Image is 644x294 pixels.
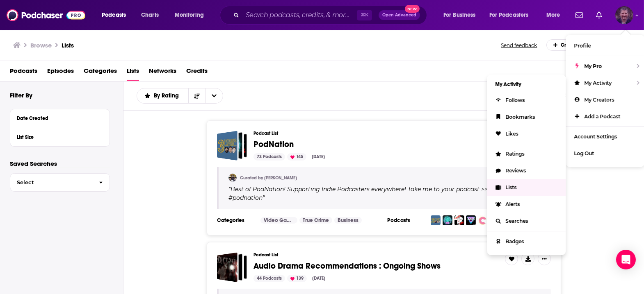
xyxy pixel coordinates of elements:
button: open menu [137,93,188,99]
button: Send feedback [499,42,540,49]
h2: Filter By [10,91,32,99]
a: Video Games [260,217,297,224]
span: Profile [574,43,591,49]
img: Cold Callers Comedy [443,215,452,225]
a: Lists [127,64,139,81]
div: 73 Podcasts [253,153,285,161]
a: True Crime [299,217,332,224]
a: Categories [84,64,117,81]
button: open menu [96,9,137,22]
a: Business [334,217,362,224]
div: [DATE] [309,275,329,282]
div: 44 Podcasts [253,275,285,282]
span: My Pro [584,63,602,69]
span: Add a Podcast [584,113,620,120]
button: Show profile menu [615,6,633,24]
a: PodNation [253,140,294,149]
a: Episodes [47,64,74,81]
span: Monitoring [175,9,204,21]
button: Show More Button [538,252,551,265]
div: 145 [287,153,306,161]
button: Select [10,173,110,192]
div: List Size [17,134,98,140]
span: Best of PodNation! Supporting Indie Podcasters everywhere! Take me to your podcast >>> follow #po... [228,185,510,201]
div: Open Intercom Messenger [616,250,636,269]
button: Sort Direction [188,88,206,103]
button: Date Created [17,113,103,123]
span: By Rating [154,93,182,99]
div: Create a List [546,39,597,51]
span: Logged in as vincegalloro [615,6,633,24]
img: User Profile [615,6,633,24]
a: Audio Drama Recommendations : Ongoing Shows [253,262,441,271]
span: New [405,5,420,13]
a: Networks [149,64,176,81]
img: Super Media Bros Podcast [466,215,476,225]
button: open menu [484,9,541,22]
span: PodNation [253,139,294,149]
span: More [546,9,560,21]
h2: Choose List sort [137,88,223,104]
button: open menu [169,9,215,22]
h3: Categories [217,217,254,224]
button: List Size [17,131,103,142]
p: Saved Searches [10,160,110,167]
span: Log Out [574,150,594,156]
span: " " [228,185,510,201]
h3: Browse [30,41,52,49]
h3: Podcast List [253,252,498,258]
h3: Podcasts [387,217,424,224]
span: Account Settings [574,133,617,140]
button: open menu [206,88,223,103]
div: Date Created [17,115,98,121]
a: Audio Drama Recommendations : Ongoing Shows [217,252,247,282]
span: My Creators [584,97,614,103]
button: Open AdvancedNew [379,10,420,20]
div: [DATE] [308,153,328,161]
a: Curated by [PERSON_NAME] [240,175,297,181]
input: Search podcasts, credits, & more... [242,9,357,22]
span: Open Advanced [382,13,416,17]
span: Select [10,180,92,185]
span: Charts [141,9,159,21]
img: Podchaser - Follow, Share and Rate Podcasts [7,7,85,23]
div: Search podcasts, credits, & more... [228,6,435,25]
img: Eat Crime [478,215,488,225]
span: For Business [443,9,476,21]
div: 139 [287,275,307,282]
a: Charts [136,9,164,22]
img: Alex3HL [228,174,237,182]
a: Show notifications dropdown [572,8,586,22]
span: For Podcasters [489,9,529,21]
a: Podcasts [10,64,37,81]
a: Credits [186,64,208,81]
a: PodNation [217,131,247,161]
img: Cage's Kiss: The Nicolas Cage Podcast [454,215,464,225]
img: 3 Hours Later [431,215,441,225]
a: Lists [62,41,74,49]
span: My Activity [584,80,612,86]
span: ⌘ K [357,10,372,20]
span: Audio Drama Recommendations : Ongoing Shows [253,261,441,271]
button: open menu [541,9,571,22]
span: Podcasts [102,9,126,21]
a: Show notifications dropdown [593,8,605,22]
button: open menu [438,9,486,22]
h3: Podcast List [253,131,498,136]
